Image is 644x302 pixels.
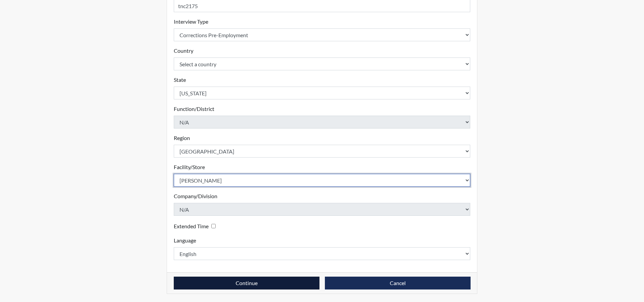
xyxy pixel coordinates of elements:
[174,236,196,245] label: Language
[174,18,208,26] label: Interview Type
[174,105,214,113] label: Function/District
[174,192,217,200] label: Company/Division
[174,134,190,142] label: Region
[174,47,193,55] label: Country
[174,221,218,231] div: Checking this box will provide the interviewee with an accomodation of extra time to answer each ...
[174,277,319,289] button: Continue
[174,222,209,230] label: Extended Time
[325,277,471,289] button: Cancel
[174,76,186,84] label: State
[174,163,205,171] label: Facility/Store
